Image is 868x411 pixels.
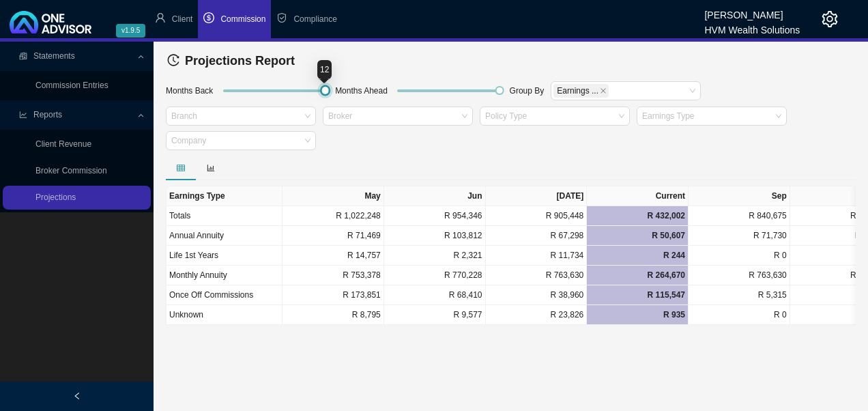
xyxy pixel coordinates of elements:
span: Earnings ... [557,85,598,97]
td: R 432,002 [587,206,689,226]
td: R 11,734 [486,246,588,266]
td: R 67,298 [486,226,588,246]
a: Client Revenue [35,139,91,149]
td: R 71,730 [689,226,790,246]
td: R 50,607 [587,226,689,246]
span: table [177,164,185,172]
td: R 38,960 [486,285,588,305]
span: Reports [33,110,62,119]
td: R 173,851 [283,285,384,305]
td: R 103,812 [384,226,486,246]
a: Commission Entries [35,81,108,90]
a: Projections [35,193,76,202]
td: R 115,547 [587,285,689,305]
td: R 264,670 [587,266,689,285]
td: R 954,346 [384,206,486,226]
td: Unknown [167,305,283,325]
span: Compliance [293,14,336,24]
div: Months Ahead [332,84,391,103]
div: Group By [506,84,548,103]
td: R 5,315 [689,285,790,305]
td: R 2,321 [384,246,486,266]
span: Client [172,14,193,24]
span: Earnings Type [553,84,609,98]
td: R 763,630 [486,266,588,285]
td: R 935 [587,305,689,325]
td: R 763,630 [689,266,790,285]
span: v1.9.5 [116,24,145,38]
td: R 68,410 [384,285,486,305]
div: Months Back [162,84,216,103]
td: Annual Annuity [167,226,283,246]
span: bar-chart [207,164,215,172]
td: R 905,448 [486,206,588,226]
div: [PERSON_NAME] [704,3,800,18]
span: close [600,87,607,94]
td: R 0 [689,305,790,325]
td: Totals [167,206,283,226]
th: May [283,186,384,206]
th: Earnings Type [167,186,283,206]
span: Projections Report [185,54,295,68]
a: Broker Commission [35,166,107,175]
td: R 0 [689,246,790,266]
td: Monthly Annuity [167,266,283,285]
th: Sep [689,186,790,206]
td: R 1,022,248 [283,206,384,226]
th: [DATE] [486,186,588,206]
span: safety [276,12,287,23]
td: R 23,826 [486,305,588,325]
span: Statements [33,51,75,61]
td: R 840,675 [689,206,790,226]
th: Jun [384,186,486,206]
span: left [73,392,81,400]
span: line-chart [19,111,27,119]
span: setting [822,11,838,27]
span: Commission [220,14,265,24]
span: history [167,54,179,66]
td: R 770,228 [384,266,486,285]
div: HVM Wealth Solutions [704,18,800,33]
td: R 8,795 [283,305,384,325]
td: R 9,577 [384,305,486,325]
img: 2df55531c6924b55f21c4cf5d4484680-logo-light.svg [10,11,91,33]
th: Current [587,186,689,206]
span: user [155,12,166,23]
td: Life 1st Years [167,246,283,266]
td: Once Off Commissions [167,285,283,305]
span: dollar [203,12,214,23]
td: R 244 [587,246,689,266]
span: reconciliation [19,52,27,60]
div: 12 [317,60,332,79]
td: R 71,469 [283,226,384,246]
td: R 753,378 [283,266,384,285]
td: R 14,757 [283,246,384,266]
